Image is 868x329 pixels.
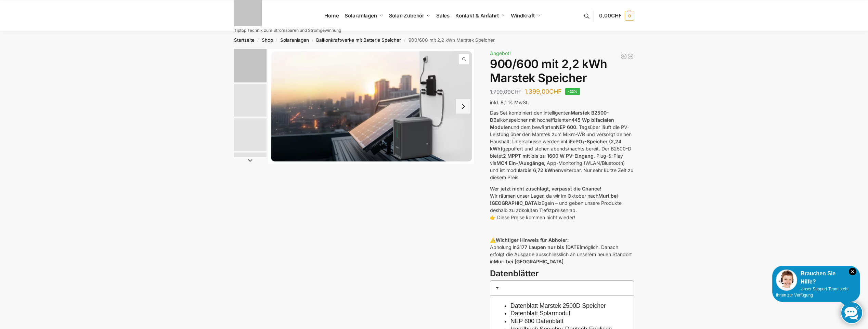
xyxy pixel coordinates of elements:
[268,49,474,164] img: Balkonkraftwerk mit Marstek Speicher
[556,124,576,130] strong: NEP 600
[849,268,856,275] i: Schließen
[255,38,262,43] span: /
[503,153,594,159] strong: 2 MPPT mit bis zu 1600 W PV-Eingang
[490,100,529,105] span: inkl. 8,1 % MwSt.
[389,12,425,19] span: Solar-Zubehör
[776,269,797,291] img: Customer service
[511,12,535,19] span: Windkraft
[524,88,562,95] bdi: 1.399,00
[490,57,634,85] h1: 900/600 mit 2,2 kWh Marstek Speicher
[776,287,848,298] span: Unser Support-Team steht Ihnen zur Verfügung
[309,38,316,43] span: /
[565,88,580,95] span: -22%
[627,53,634,60] a: Steckerkraftwerk mit 8 KW Speicher und 8 Solarmodulen mit 3600 Watt
[232,83,267,117] li: 2 / 8
[268,49,474,164] li: 1 / 8
[234,37,255,43] a: Startseite
[234,118,267,151] img: Anschlusskabel-3meter_schweizer-stecker
[510,310,570,317] a: Datenblatt Solarmodul
[524,167,555,173] strong: bis 6,72 kWh
[345,12,377,19] span: Solaranlagen
[490,50,511,56] span: Angebot!
[234,49,267,82] img: Balkonkraftwerk mit Marstek Speicher
[232,152,267,186] li: 4 / 8
[496,237,569,243] strong: Wichtiger Hinweis für Abholer:
[494,259,563,264] strong: Muri bei [GEOGRAPHIC_DATA]
[234,28,341,32] p: Tiptop Technik zum Stromsparen und Stromgewinnung
[496,160,544,166] strong: MC4 Ein-/Ausgänge
[490,236,634,265] p: ⚠️ Abholung in möglich. Danach erfolgt die Ausgabe ausschliesslich an unserem neuen Standort in .
[234,157,267,164] button: Next slide
[517,244,581,250] strong: 3177 Laupen nur bis [DATE]
[222,31,646,49] nav: Breadcrumb
[456,99,470,114] button: Next slide
[549,88,562,95] span: CHF
[232,117,267,152] li: 3 / 8
[234,153,267,185] img: ChatGPT Image 29. März 2025, 12_41_06
[490,109,634,181] p: Das Set kombiniert den intelligenten Balkonspeicher mit hocheffizienten und dem bewährten . Tagsü...
[452,0,508,31] a: Kontakt & Anfahrt
[268,49,474,164] a: Balkonkraftwerk mit Marstek Speicher5 1
[508,0,544,31] a: Windkraft
[436,12,450,19] span: Sales
[262,37,273,43] a: Shop
[273,38,280,43] span: /
[433,0,452,31] a: Sales
[490,186,601,192] strong: Wer jetzt nicht zuschlägt, verpasst die Chance!
[316,37,401,43] a: Balkonkraftwerke mit Batterie Speicher
[386,0,433,31] a: Solar-Zubehör
[620,53,627,60] a: Steckerkraftwerk mit 8 KW Speicher und 8 Solarmodulen mit 3600 Watt
[510,302,606,309] a: Datenblatt Marstek 2500D Speicher
[232,49,267,83] li: 1 / 8
[510,318,563,325] a: NEP 600 Datenblatt
[490,89,521,95] bdi: 1.799,00
[625,11,634,21] span: 0
[455,12,499,19] span: Kontakt & Anfahrt
[342,0,386,31] a: Solaranlagen
[599,5,634,26] a: 0,00CHF 0
[490,185,634,221] p: Wir räumen unser Lager, da wir im Oktober nach zügeln – und geben unsere Produkte deshalb zu abso...
[234,84,267,117] img: Marstek Balkonkraftwerk
[511,89,521,95] span: CHF
[599,12,621,19] span: 0,00
[776,269,856,286] div: Brauchen Sie Hilfe?
[611,12,622,19] span: CHF
[401,38,408,43] span: /
[280,37,309,43] a: Solaranlagen
[490,268,634,280] h3: Datenblätter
